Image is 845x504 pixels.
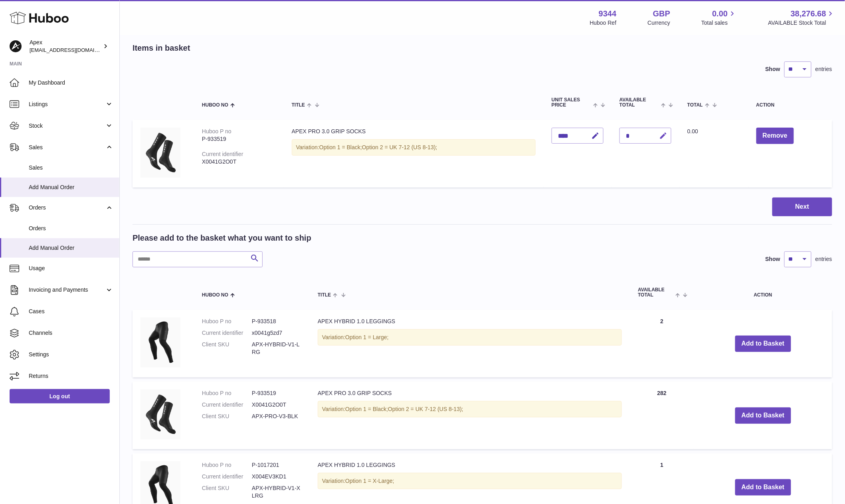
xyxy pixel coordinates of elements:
[638,287,673,298] span: AVAILABLE Total
[141,318,180,368] img: APEX HYBRID 1.0 LEGGINGS
[768,8,835,27] a: 38,276.68 AVAILABLE Stock Total
[202,135,276,143] div: P-933519
[701,8,737,27] a: 0.00 Total sales
[630,381,694,449] td: 282
[292,139,536,156] div: Variation:
[766,255,780,263] label: Show
[202,389,252,397] dt: Huboo P no
[619,97,659,108] span: AVAILABLE Total
[252,473,302,480] dd: X004EV3KD1
[202,413,252,420] dt: Client SKU
[735,407,791,424] button: Add to Basket
[310,381,630,449] td: APEX PRO 3.0 GRIP SOCKS
[345,334,389,340] span: Option 1 = Large;
[202,461,252,469] dt: Huboo P no
[202,341,252,356] dt: Client SKU
[252,484,302,500] dd: APX-HYBRID-V1-XLRG
[590,19,617,27] div: Huboo Ref
[345,478,394,484] span: Option 1 = X-Large;
[653,8,670,19] strong: GBP
[362,144,437,150] span: Option 2 = UK 7-12 (US 8-13);
[252,341,302,356] dd: APX-HYBRID-V1-LRG
[630,310,694,378] td: 2
[766,65,780,73] label: Show
[30,39,101,54] div: Apex
[815,65,832,73] span: entries
[202,158,276,166] div: X0041G2O0T
[648,19,671,27] div: Currency
[252,461,302,469] dd: P-1017201
[141,389,180,439] img: APEX PRO 3.0 GRIP SOCKS
[29,286,105,294] span: Invoicing and Payments
[29,225,113,232] span: Orders
[319,144,362,150] span: Option 1 = Black;
[252,401,302,409] dd: X0041G2O0T
[815,255,832,263] span: entries
[318,473,622,489] div: Variation:
[29,122,105,130] span: Stock
[29,244,113,252] span: Add Manual Order
[29,372,113,380] span: Returns
[687,103,703,108] span: Total
[29,329,113,337] span: Channels
[292,103,305,108] span: Title
[29,144,105,151] span: Sales
[133,233,311,243] h2: Please add to the basket what you want to ship
[318,401,622,417] div: Variation:
[29,308,113,315] span: Cases
[310,310,630,378] td: APEX HYBRID 1.0 LEGGINGS
[29,79,113,87] span: My Dashboard
[756,128,794,144] button: Remove
[712,8,728,19] span: 0.00
[29,101,105,108] span: Listings
[772,198,832,216] button: Next
[791,8,826,19] span: 38,276.68
[202,401,252,409] dt: Current identifier
[768,19,835,27] span: AVAILABLE Stock Total
[388,406,463,412] span: Option 2 = UK 7-12 (US 8-13);
[30,47,117,53] span: [EMAIL_ADDRESS][DOMAIN_NAME]
[202,318,252,325] dt: Huboo P no
[133,43,190,53] h2: Items in basket
[318,293,331,298] span: Title
[252,329,302,337] dd: x0041g5zd7
[29,184,113,191] span: Add Manual Order
[701,19,737,27] span: Total sales
[202,484,252,500] dt: Client SKU
[552,97,591,108] span: Unit Sales Price
[202,329,252,337] dt: Current identifier
[29,204,105,211] span: Orders
[252,318,302,325] dd: P-933518
[202,103,228,108] span: Huboo no
[202,473,252,480] dt: Current identifier
[345,406,388,412] span: Option 1 = Black;
[252,389,302,397] dd: P-933519
[756,103,824,108] div: Action
[29,164,113,172] span: Sales
[141,128,180,178] img: APEX PRO 3.0 GRIP SOCKS
[202,293,228,298] span: Huboo no
[599,8,617,19] strong: 9344
[735,479,791,496] button: Add to Basket
[202,128,232,134] div: Huboo P no
[284,120,544,188] td: APEX PRO 3.0 GRIP SOCKS
[252,413,302,420] dd: APX-PRO-V3-BLK
[10,40,22,52] img: hello@apexsox.com
[687,128,698,134] span: 0.00
[29,351,113,358] span: Settings
[694,279,832,306] th: Action
[10,389,110,403] a: Log out
[29,265,113,272] span: Usage
[318,329,622,346] div: Variation:
[735,336,791,352] button: Add to Basket
[202,151,243,157] div: Current identifier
